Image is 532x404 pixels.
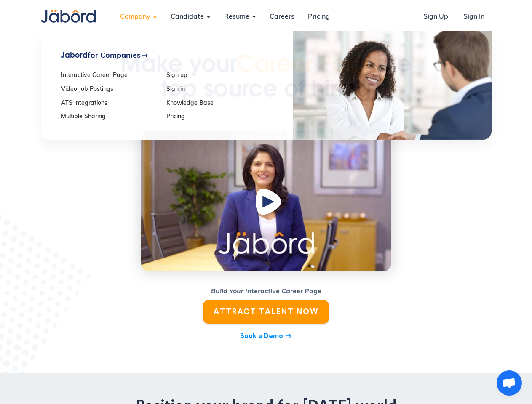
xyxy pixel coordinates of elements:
a: Sign In [457,5,491,28]
a: Sign Up [417,5,455,28]
a: open lightbox [141,131,391,272]
a: Careers [263,5,301,28]
strong: Build Your Interactive Career Page [211,288,321,295]
div: Company [113,5,157,28]
a: Open chat [497,370,522,396]
strong: ATTRACT TALENT NOW [214,308,318,315]
img: Play Button [254,187,286,220]
a: Jabordfor Companieseast [61,51,266,60]
div: east [285,330,292,342]
div: Candidate [164,5,211,28]
a: ATS Integrations [61,100,161,107]
a: Sign up [166,72,266,80]
a: ATTRACT TALENT NOW [203,300,329,323]
div: for Companies [61,51,141,60]
a: Interactive Career Page [61,72,161,80]
a: Knowledge Base [166,100,266,107]
a: Book a Demoeast [203,330,329,342]
a: Pricing [166,114,266,121]
a: Video Job Postings [61,86,161,93]
a: Multiple Sharing [61,114,161,121]
a: Pricing [301,5,337,28]
span: Jabord [61,50,88,59]
div: Book a Demo [240,331,283,341]
div: east [142,52,148,58]
div: Resume [217,5,256,28]
img: Jabord Candidate [41,10,96,23]
img: Company Signup [293,31,492,140]
nav: Company [41,31,492,140]
a: Sign in [166,86,266,93]
img: Company Career Page [141,131,391,272]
